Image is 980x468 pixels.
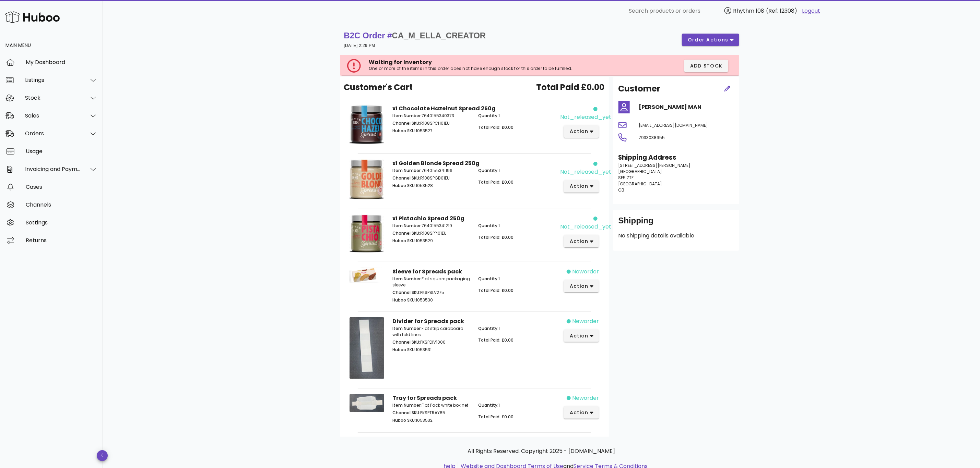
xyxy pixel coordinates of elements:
[344,43,375,48] small: [DATE] 2:29 PM
[478,287,513,293] span: Total Paid: £0.00
[478,402,498,408] span: Quantity:
[392,113,422,119] span: Item Number:
[392,120,470,126] p: R108SPCH01EU
[560,113,611,121] div: not_released_yet
[564,125,599,138] button: action
[478,223,498,229] span: Quantity:
[618,232,734,240] p: No shipping details available
[564,280,599,292] button: action
[25,77,81,83] div: Listings
[25,166,81,172] div: Invoicing and Payments
[392,402,422,408] span: Item Number:
[350,268,384,283] img: Product Image
[344,31,486,40] strong: B2C Order #
[618,169,662,174] span: [GEOGRAPHIC_DATA]
[478,113,556,119] p: 1
[392,168,470,174] p: 7640155341196
[733,7,764,15] span: Rhythm 108
[392,223,422,229] span: Item Number:
[572,394,599,402] div: neworder
[392,183,416,188] span: Huboo SKU:
[392,230,470,236] p: R108SPPI01EU
[392,297,470,303] p: 1053530
[392,417,470,423] p: 1053532
[618,162,691,168] span: [STREET_ADDRESS][PERSON_NAME]
[392,175,470,181] p: R108SPGB01EU
[572,317,599,325] div: neworder
[25,130,81,137] div: Orders
[478,325,556,332] p: 1
[392,168,422,173] span: Item Number:
[569,183,589,190] span: action
[478,276,556,282] p: 1
[392,31,486,40] span: CA_M_ELLA_CREATOR
[618,187,625,193] span: GB
[26,184,97,190] div: Cases
[564,406,599,419] button: action
[392,238,416,244] span: Huboo SKU:
[618,83,661,95] h2: Customer
[392,214,464,222] strong: x1 Pistachio Spread 250g
[350,317,384,379] img: Product Image
[350,214,384,253] img: Product Image
[392,402,470,408] p: Flat Pack white box net
[684,60,728,72] button: Add Stock
[560,223,611,231] div: not_released_yet
[392,347,470,353] p: 1053531
[392,317,464,325] strong: Divider for Spreads pack
[392,230,420,236] span: Channel SKU:
[392,120,420,126] span: Channel SKU:
[478,168,556,174] p: 1
[478,276,498,282] span: Quantity:
[392,183,470,189] p: 1053528
[25,112,81,119] div: Sales
[392,268,462,275] strong: Sleeve for Spreads pack
[478,234,513,240] span: Total Paid: £0.00
[478,179,513,185] span: Total Paid: £0.00
[392,128,470,134] p: 1053527
[564,235,599,247] button: action
[690,62,723,70] span: Add Stock
[26,59,97,65] div: My Dashboard
[392,325,422,331] span: Item Number:
[682,34,739,46] button: order actions
[350,159,384,199] img: Product Image
[26,201,97,208] div: Channels
[639,122,708,128] span: [EMAIL_ADDRESS][DOMAIN_NAME]
[536,81,605,94] span: Total Paid £0.00
[687,36,729,44] span: order actions
[26,148,97,155] div: Usage
[392,339,470,345] p: PKSPDIV1000
[369,58,432,66] span: Waiting for Inventory
[569,409,589,416] span: action
[618,215,734,232] div: Shipping
[392,113,470,119] p: 7640155340373
[350,394,384,412] img: Product Image
[478,124,513,130] span: Total Paid: £0.00
[392,394,457,402] strong: Tray for Spreads pack
[392,347,416,353] span: Huboo SKU:
[392,410,470,416] p: PKSPTRAY85
[5,10,60,24] img: Huboo Logo
[392,417,416,423] span: Huboo SKU:
[564,330,599,342] button: action
[639,135,665,140] span: 7933038955
[392,238,470,244] p: 1053529
[26,219,97,226] div: Settings
[345,447,738,455] p: All Rights Reserved. Copyright 2025 - [DOMAIN_NAME]
[25,95,81,101] div: Stock
[392,276,470,288] p: Flat square packaging sleeve
[26,237,97,244] div: Returns
[392,175,420,181] span: Channel SKU:
[392,339,420,345] span: Channel SKU:
[569,238,589,245] span: action
[618,153,734,162] h3: Shipping Address
[569,283,589,290] span: action
[564,180,599,193] button: action
[766,7,797,15] span: (Ref: 12308)
[392,223,470,229] p: 7640155341219
[569,332,589,340] span: action
[478,414,513,420] span: Total Paid: £0.00
[560,168,611,176] div: not_released_yet
[350,104,384,144] img: Product Image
